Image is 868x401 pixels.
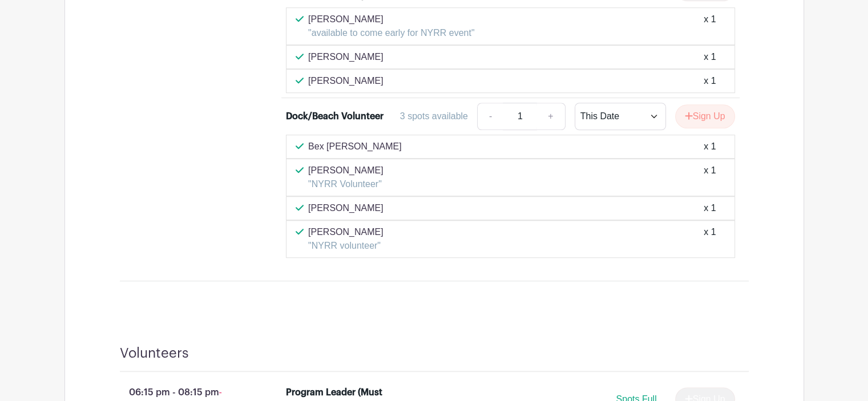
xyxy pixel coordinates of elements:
[675,104,735,128] button: Sign Up
[308,164,383,177] p: [PERSON_NAME]
[308,50,383,64] p: [PERSON_NAME]
[308,26,474,40] p: "available to come early for NYRR event"
[400,110,468,123] div: 3 spots available
[477,103,503,130] a: -
[308,13,474,26] p: [PERSON_NAME]
[704,201,716,215] div: x 1
[308,239,383,253] p: "NYRR volunteer"
[120,345,189,362] h4: Volunteers
[308,225,383,239] p: [PERSON_NAME]
[704,225,716,253] div: x 1
[704,140,716,153] div: x 1
[308,177,383,191] p: "NYRR Volunteer"
[704,50,716,64] div: x 1
[704,164,716,191] div: x 1
[704,74,716,88] div: x 1
[308,140,402,153] p: Bex [PERSON_NAME]
[308,74,383,88] p: [PERSON_NAME]
[308,201,383,215] p: [PERSON_NAME]
[704,13,716,40] div: x 1
[286,110,383,123] div: Dock/Beach Volunteer
[536,103,565,130] a: +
